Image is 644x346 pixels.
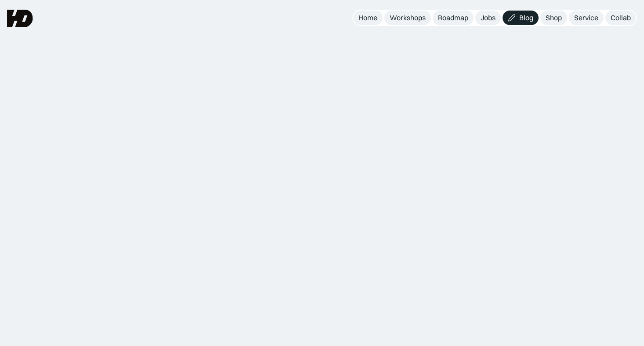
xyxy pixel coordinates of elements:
a: Shop [540,11,567,25]
div: Home [358,13,377,22]
div: Shop [546,13,562,22]
a: Service [569,11,604,25]
div: Workshops [390,13,426,22]
div: Blog [519,13,533,22]
a: Blog [503,11,539,25]
div: Roadmap [438,13,468,22]
a: Collab [605,11,636,25]
a: Roadmap [433,11,474,25]
a: Jobs [475,11,501,25]
a: Workshops [384,11,431,25]
a: Home [353,11,383,25]
div: Collab [611,13,631,22]
div: Service [574,13,598,22]
div: Jobs [481,13,496,22]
